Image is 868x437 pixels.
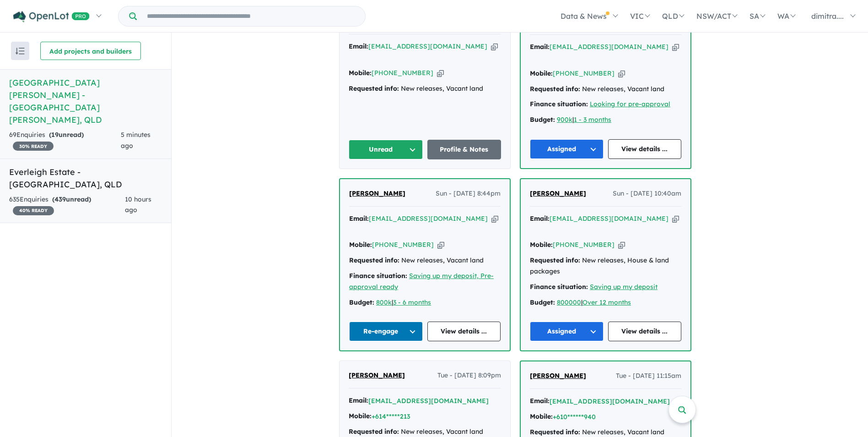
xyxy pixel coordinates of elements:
a: 1 - 3 months [574,115,611,124]
span: Tue - [DATE] 8:09pm [437,370,501,381]
button: Re-engage [349,322,423,341]
strong: Budget: [530,298,555,306]
a: [PHONE_NUMBER] [372,69,433,77]
strong: Requested info: [530,85,580,93]
div: | [349,297,501,308]
div: 635 Enquir ies [9,194,125,216]
a: [PHONE_NUMBER] [553,69,615,77]
span: [PERSON_NAME] [530,189,586,197]
a: [PHONE_NUMBER] [372,240,434,249]
span: dimitra.... [811,11,844,21]
button: [EMAIL_ADDRESS][DOMAIN_NAME] [550,397,670,406]
div: | [530,115,681,126]
img: sort.svg [16,48,25,55]
button: Copy [437,240,444,250]
strong: Mobile: [349,69,372,77]
div: New releases, Vacant land [530,84,681,95]
div: New releases, Vacant land [349,83,501,94]
a: Over 12 months [582,298,631,306]
span: Tue - [DATE] 11:15am [616,371,681,382]
div: New releases, Vacant land [349,255,501,266]
button: Copy [437,68,444,78]
strong: ( unread) [52,195,91,203]
a: [EMAIL_ADDRESS][DOMAIN_NAME] [550,43,669,51]
span: Sun - [DATE] 10:40am [613,188,681,199]
button: Copy [672,42,679,52]
strong: Email: [349,214,369,223]
strong: Finance situation: [530,100,588,108]
strong: Requested info: [349,84,399,93]
div: 69 Enquir ies [9,130,121,152]
button: Copy [618,69,625,78]
span: 40 % READY [13,206,54,215]
a: 900k [557,115,572,124]
a: Looking for pre-approval [590,100,670,108]
strong: Email: [349,42,368,50]
a: [PERSON_NAME] [349,370,405,381]
a: Profile & Notes [427,140,501,159]
span: 5 minutes ago [121,131,151,150]
a: Saving up my deposit [590,283,658,291]
span: 30 % READY [13,142,54,151]
strong: Mobile: [530,240,553,249]
strong: Requested info: [530,428,580,436]
h5: [GEOGRAPHIC_DATA][PERSON_NAME] - [GEOGRAPHIC_DATA][PERSON_NAME] , QLD [9,76,162,126]
strong: Finance situation: [349,272,407,280]
span: 439 [54,195,66,203]
h5: Everleigh Estate - [GEOGRAPHIC_DATA] , QLD [9,166,162,191]
a: 800000 [557,298,581,306]
strong: Email: [530,397,550,405]
strong: Requested info: [349,256,399,264]
span: [PERSON_NAME] [349,371,405,379]
a: 3 - 6 months [393,298,431,306]
img: Openlot PRO Logo White [13,11,90,22]
div: | [530,297,681,308]
a: View details ... [427,322,501,341]
strong: Requested info: [530,256,580,264]
a: [PERSON_NAME] [530,188,586,199]
span: [PERSON_NAME] [349,189,405,197]
span: 19 [51,131,59,139]
a: View details ... [608,322,682,341]
a: 800k [376,298,392,306]
strong: Mobile: [349,412,372,420]
a: Saving up my deposit, Pre-approval ready [349,272,494,291]
a: [EMAIL_ADDRESS][DOMAIN_NAME] [369,214,488,223]
strong: Email: [530,214,550,223]
a: [EMAIL_ADDRESS][DOMAIN_NAME] [368,42,487,50]
span: 10 hours ago [125,195,151,214]
button: Unread [349,140,423,159]
div: New releases, House & land packages [530,255,681,277]
strong: Mobile: [349,240,372,249]
a: [PERSON_NAME] [349,188,405,199]
button: Copy [672,214,679,224]
span: [PERSON_NAME] [530,371,586,380]
strong: Mobile: [530,412,553,421]
a: View details ... [608,139,682,159]
span: Sun - [DATE] 8:44pm [436,188,501,199]
a: [PHONE_NUMBER] [553,240,615,249]
button: [EMAIL_ADDRESS][DOMAIN_NAME] [368,396,489,406]
button: Copy [491,214,498,224]
a: [PERSON_NAME] [530,371,586,382]
button: Assigned [530,322,604,341]
button: Add projects and builders [40,42,141,60]
button: Assigned [530,139,604,159]
strong: Finance situation: [530,283,588,291]
strong: Budget: [349,298,374,306]
strong: Email: [349,396,368,404]
strong: Requested info: [349,427,399,436]
button: Copy [618,240,625,250]
strong: Budget: [530,115,555,124]
strong: Mobile: [530,69,553,77]
input: Try estate name, suburb, builder or developer [139,6,363,26]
